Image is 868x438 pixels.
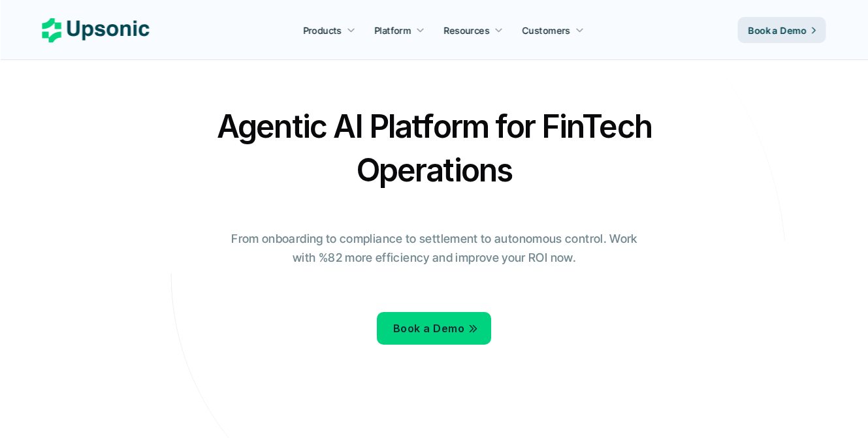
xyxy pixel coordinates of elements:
p: Products [303,23,342,37]
p: Book a Demo [393,319,464,338]
p: Customers [522,23,571,37]
a: Products [295,18,363,42]
h2: Agentic AI Platform for FinTech Operations [206,104,663,192]
p: Resources [444,23,490,37]
p: Book a Demo [748,23,807,37]
a: Book a Demo [738,17,826,43]
a: Book a Demo [377,312,491,345]
p: Platform [374,23,411,37]
p: From onboarding to compliance to settlement to autonomous control. Work with %82 more efficiency ... [222,230,647,268]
